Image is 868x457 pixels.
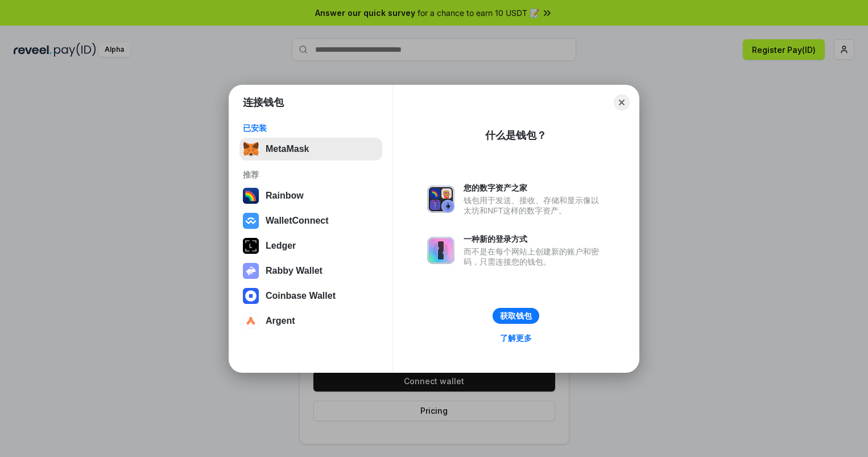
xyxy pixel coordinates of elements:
button: Rabby Wallet [239,260,382,282]
button: Argent [239,310,382,332]
div: 一种新的登录方式 [464,234,605,244]
button: Coinbase Wallet [239,285,382,307]
img: svg+xml,%3Csvg%20xmlns%3D%22http%3A%2F%2Fwww.w3.org%2F2000%2Fsvg%22%20width%3D%2228%22%20height%3... [243,238,259,254]
button: WalletConnect [239,209,382,232]
img: svg+xml,%3Csvg%20width%3D%2228%22%20height%3D%2228%22%20viewBox%3D%220%200%2028%2028%22%20fill%3D... [243,288,259,304]
div: Rabby Wallet [266,266,323,276]
button: MetaMask [239,138,382,160]
div: Ledger [266,241,296,251]
button: Ledger [239,234,382,257]
div: Rainbow [266,191,304,201]
div: Argent [266,316,295,326]
div: 获取钱包 [500,311,532,321]
img: svg+xml,%3Csvg%20xmlns%3D%22http%3A%2F%2Fwww.w3.org%2F2000%2Fsvg%22%20fill%3D%22none%22%20viewBox... [427,237,454,264]
div: 而不是在每个网站上创建新的账户和密码，只需连接您的钱包。 [464,246,605,267]
img: svg+xml,%3Csvg%20xmlns%3D%22http%3A%2F%2Fwww.w3.org%2F2000%2Fsvg%22%20fill%3D%22none%22%20viewBox... [427,186,454,213]
div: 钱包用于发送、接收、存储和显示像以太坊和NFT这样的数字资产。 [464,195,605,216]
button: Close [614,94,630,110]
img: svg+xml,%3Csvg%20width%3D%22120%22%20height%3D%22120%22%20viewBox%3D%220%200%20120%20120%22%20fil... [243,188,259,204]
div: 已安装 [243,123,379,133]
div: Coinbase Wallet [266,291,336,301]
div: 什么是钱包？ [485,129,547,142]
a: 了解更多 [493,331,539,345]
div: 了解更多 [500,333,532,343]
div: 推荐 [243,170,379,180]
div: WalletConnect [266,216,329,226]
img: svg+xml,%3Csvg%20width%3D%2228%22%20height%3D%2228%22%20viewBox%3D%220%200%2028%2028%22%20fill%3D... [243,213,259,229]
img: svg+xml,%3Csvg%20width%3D%2228%22%20height%3D%2228%22%20viewBox%3D%220%200%2028%2028%22%20fill%3D... [243,313,259,329]
img: svg+xml,%3Csvg%20fill%3D%22none%22%20height%3D%2233%22%20viewBox%3D%220%200%2035%2033%22%20width%... [243,141,259,157]
button: Rainbow [239,184,382,207]
div: 您的数字资产之家 [464,183,605,193]
h1: 连接钱包 [243,96,284,109]
button: 获取钱包 [493,308,539,324]
div: MetaMask [266,144,309,154]
img: svg+xml,%3Csvg%20xmlns%3D%22http%3A%2F%2Fwww.w3.org%2F2000%2Fsvg%22%20fill%3D%22none%22%20viewBox... [243,263,259,279]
